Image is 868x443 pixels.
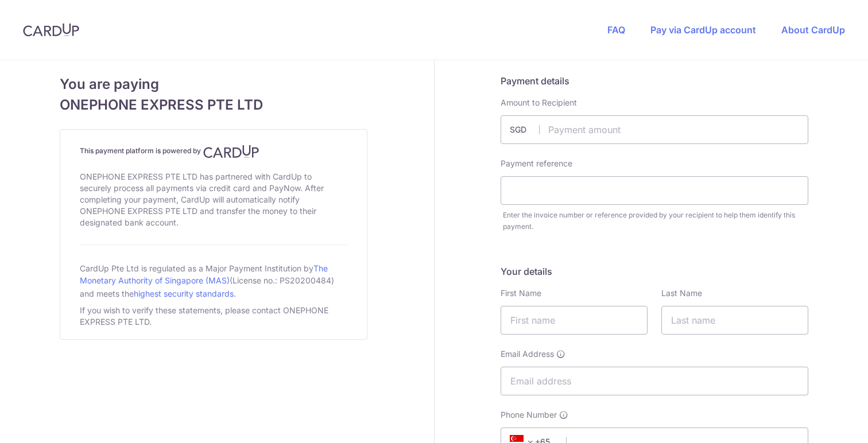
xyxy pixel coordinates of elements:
[80,259,347,302] div: CardUp Pte Ltd is regulated as a Major Payment Institution by (License no.: PS20200484) and meets...
[501,158,572,169] label: Payment reference
[501,287,541,299] label: First Name
[203,145,259,158] img: CardUp
[501,265,808,278] h5: Your details
[80,302,347,330] div: If you wish to verify these statements, please contact ONEPHONE EXPRESS PTE LTD.
[503,209,808,232] div: Enter the invoice number or reference provided by your recipient to help them identify this payment.
[134,289,234,298] a: highest security standards
[650,24,756,36] a: Pay via CardUp account
[80,169,347,231] div: ONEPHONE EXPRESS PTE LTD has partnered with CardUp to securely process all payments via credit ca...
[501,348,554,360] span: Email Address
[501,74,808,88] h5: Payment details
[501,115,808,144] input: Payment amount
[60,95,367,115] span: ONEPHONE EXPRESS PTE LTD
[501,367,808,395] input: Email address
[661,306,808,335] input: Last name
[781,24,845,36] a: About CardUp
[607,24,625,36] a: FAQ
[501,306,648,335] input: First name
[23,23,79,37] img: CardUp
[501,409,557,421] span: Phone Number
[794,409,857,437] iframe: Opens a widget where you can find more information
[510,124,540,135] span: SGD
[501,97,577,108] label: Amount to Recipient
[60,74,367,95] span: You are paying
[661,287,702,299] label: Last Name
[80,145,347,158] h4: This payment platform is powered by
